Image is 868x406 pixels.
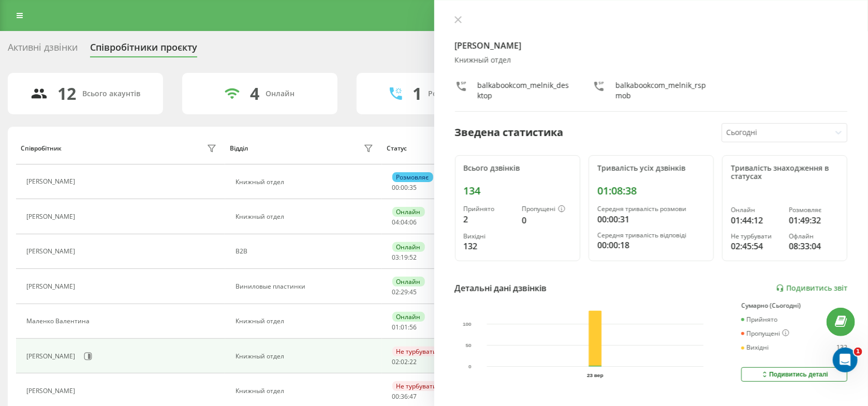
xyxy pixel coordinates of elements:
div: : : [392,289,417,296]
div: Детальні дані дзвінків [455,282,547,294]
span: 22 [410,357,417,366]
div: 132 [836,344,847,351]
div: Книжный отдел [236,178,376,186]
div: Не турбувати [392,381,442,391]
div: : : [392,254,417,261]
span: 1 [854,348,862,356]
div: Книжный отдел [236,387,376,395]
div: Сумарно (Сьогодні) [741,302,847,309]
text: 0 [468,364,472,369]
div: Всього акаунтів [83,89,141,98]
div: Середня тривалість відповіді [597,232,705,239]
div: Онлайн [392,277,425,287]
div: balkabookcom_melnik_rspmob [615,80,710,101]
h4: [PERSON_NAME] [455,39,848,52]
div: : : [392,184,417,191]
div: [PERSON_NAME] [26,248,78,255]
div: : : [392,219,417,226]
div: [PERSON_NAME] [26,353,78,360]
text: 23 вер [587,372,604,378]
div: Розмовляють [428,89,478,98]
span: 06 [410,218,417,227]
div: Статус [387,145,407,152]
div: [PERSON_NAME] [26,283,78,290]
div: B2B [236,248,376,255]
div: Середня тривалість розмови [597,205,705,213]
span: 02 [392,288,400,296]
div: Прийнято [741,316,777,323]
div: [PERSON_NAME] [26,387,78,395]
div: Вихідні [464,233,513,240]
div: Співробітники проєкту [90,42,197,58]
div: Активні дзвінки [8,42,78,58]
span: 35 [410,183,417,192]
div: Прийнято [464,205,513,213]
div: Розмовляє [392,172,433,182]
span: 02 [392,357,400,366]
span: 56 [410,323,417,332]
a: Подивитись звіт [776,284,847,293]
span: 52 [410,253,417,262]
span: 00 [392,183,400,192]
div: 01:49:32 [789,214,838,227]
div: 1 [413,84,422,103]
span: 29 [401,288,408,296]
div: Онлайн [392,207,425,217]
div: Виниловые пластинки [236,283,376,290]
div: [PERSON_NAME] [26,178,78,185]
div: Тривалість усіх дзвінків [597,164,705,173]
span: 03 [392,253,400,262]
div: Пропущені [522,205,571,214]
span: 04 [392,218,400,227]
div: Онлайн [392,242,425,252]
div: 132 [464,240,513,252]
div: : : [392,393,417,400]
div: 2 [464,213,513,225]
div: 12 [58,84,77,103]
div: 01:44:12 [731,214,781,227]
div: Вихідні [741,344,769,351]
span: 00 [392,392,400,401]
div: Онлайн [392,312,425,322]
div: Всього дзвінків [464,164,571,173]
div: Не турбувати [392,347,442,356]
div: Онлайн [266,89,295,98]
div: 4 [250,84,259,103]
div: Тривалість знаходження в статусах [731,164,838,182]
text: 50 [465,342,472,348]
div: Офлайн [789,233,838,240]
span: 01 [401,323,408,332]
span: 04 [401,218,408,227]
text: 100 [463,321,472,327]
div: Книжный отдел [236,353,376,360]
span: 47 [410,392,417,401]
iframe: Intercom live chat [833,348,858,372]
div: Онлайн [731,206,781,214]
div: 00:00:18 [597,239,705,251]
div: 08:33:04 [789,240,838,252]
div: 02:45:54 [731,240,781,252]
span: 36 [401,392,408,401]
div: Подивитись деталі [760,370,828,379]
div: [PERSON_NAME] [26,213,78,220]
div: 00:00:31 [597,213,705,225]
div: Пропущені [741,329,789,338]
div: Не турбувати [731,233,781,240]
div: balkabookcom_melnik_desktop [478,80,572,101]
div: Книжный отдел [455,56,848,65]
div: Співробітник [21,145,62,152]
span: 02 [401,357,408,366]
div: Книжный отдел [236,318,376,325]
div: Книжный отдел [236,213,376,220]
div: Відділ [230,145,248,152]
span: 00 [401,183,408,192]
div: Зведена статистика [455,125,564,140]
div: Маленко Валентина [26,318,92,325]
button: Подивитись деталі [741,367,847,382]
div: 0 [522,214,571,227]
div: 01:08:38 [597,185,705,197]
div: Розмовляє [789,206,838,214]
div: 134 [464,185,571,197]
span: 45 [410,288,417,296]
span: 19 [401,253,408,262]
